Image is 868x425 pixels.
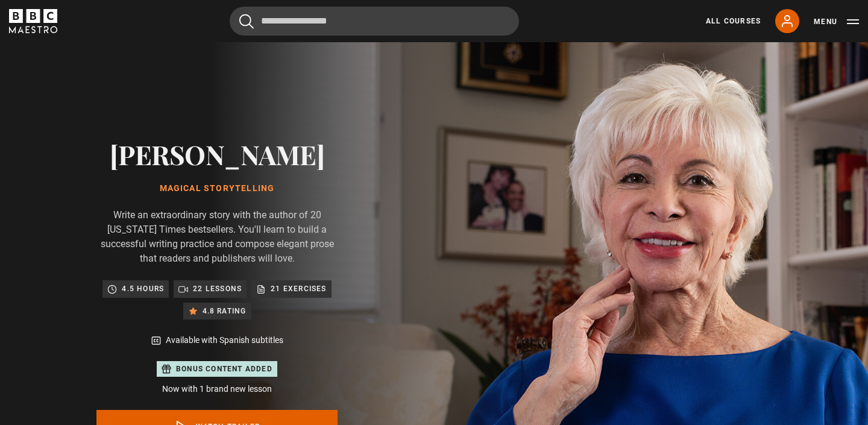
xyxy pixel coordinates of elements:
[239,14,254,29] button: Submit the search query
[96,383,338,395] p: Now with 1 brand new lesson
[122,283,164,295] p: 4.5 hours
[706,16,761,27] a: All Courses
[96,139,338,169] h2: [PERSON_NAME]
[193,283,242,295] p: 22 lessons
[271,283,326,295] p: 21 exercises
[9,9,57,33] svg: BBC Maestro
[96,184,338,194] h1: Magical Storytelling
[203,305,247,317] p: 4.8 rating
[814,16,859,28] button: Toggle navigation
[176,364,272,374] p: Bonus content added
[230,7,519,36] input: Search
[166,334,283,347] p: Available with Spanish subtitles
[96,208,338,266] p: Write an extraordinary story with the author of 20 [US_STATE] Times bestsellers. You'll learn to ...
